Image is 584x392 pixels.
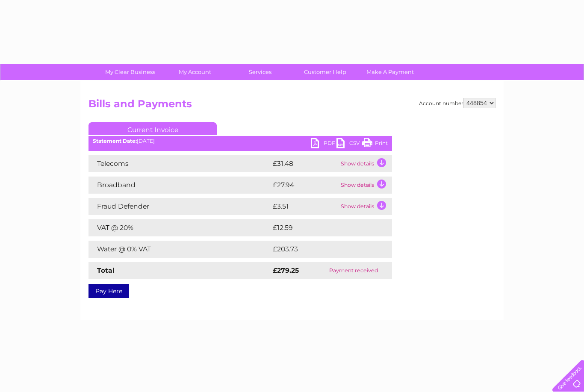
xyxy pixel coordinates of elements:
[88,198,271,215] td: Fraud Defender
[95,64,165,80] a: My Clear Business
[88,98,496,114] h2: Bills and Payments
[88,177,271,194] td: Broadband
[271,177,339,194] td: £27.94
[355,64,425,80] a: Make A Payment
[88,155,271,172] td: Telecoms
[362,138,388,150] a: Print
[311,138,336,150] a: PDF
[290,64,360,80] a: Customer Help
[271,219,374,236] td: £12.59
[271,155,339,172] td: £31.48
[88,219,271,236] td: VAT @ 20%
[88,122,217,135] a: Current Invoice
[225,64,295,80] a: Services
[273,266,299,274] strong: £279.25
[88,241,271,258] td: Water @ 0% VAT
[88,284,129,298] a: Pay Here
[93,138,137,144] b: Statement Date:
[315,262,392,279] td: Payment received
[160,64,230,80] a: My Account
[336,138,362,150] a: CSV
[271,241,377,258] td: £203.73
[419,98,496,108] div: Account number
[88,138,392,144] div: [DATE]
[339,177,392,194] td: Show details
[339,198,392,215] td: Show details
[339,155,392,172] td: Show details
[271,198,339,215] td: £3.51
[97,266,115,274] strong: Total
